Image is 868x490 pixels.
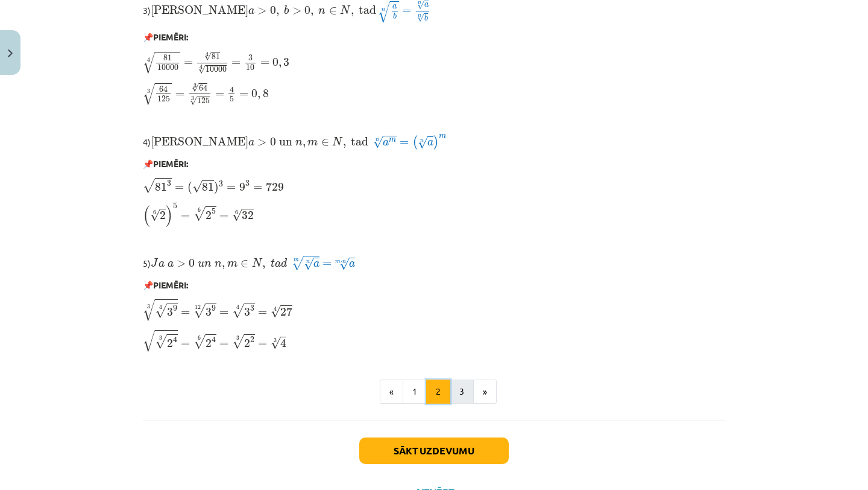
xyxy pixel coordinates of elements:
span: √ [143,299,155,321]
p: 📌 [143,279,725,291]
span: 27 [280,307,292,316]
button: Sākt uzdevumu [359,437,509,464]
span: tad [351,137,368,146]
span: √ [232,209,242,221]
span: 4 [173,336,177,343]
span: ( [143,205,150,227]
span: u [198,261,204,267]
span: = [219,311,228,316]
span: = [219,342,228,347]
span: b [424,15,428,22]
span: 81 [202,183,214,191]
span: √ [417,13,424,22]
span: 3 [250,305,254,311]
span: m [439,135,446,139]
span: N [252,258,263,267]
span: 0 [272,58,278,66]
span: a [248,140,254,146]
span: √ [378,1,390,23]
span: ) [433,135,439,150]
span: √ [193,206,206,221]
span: [PERSON_NAME] [151,5,248,14]
span: 81 [163,55,172,61]
span: > [177,260,186,267]
button: « [380,380,403,404]
span: 0 [251,89,257,98]
span: = [239,92,248,97]
span: [PERSON_NAME] [151,137,248,146]
span: m [307,140,318,146]
span: ( [412,135,418,150]
span: √ [198,65,206,74]
span: √ [232,304,244,318]
span: a [392,5,397,10]
span: ( [187,182,192,194]
span: √ [304,258,313,270]
span: 0 [189,259,195,267]
span: = [258,311,267,316]
span: √ [143,83,155,105]
span: √ [143,330,155,352]
b: PIEMĒRI: [153,279,188,290]
span: 0 [304,6,310,14]
span: m [335,261,341,264]
span: 32 [242,211,254,220]
span: 4 [212,336,216,343]
span: √ [192,180,202,193]
span: 81 [212,54,220,60]
span: n [295,140,303,146]
span: √ [232,334,244,349]
span: > [257,139,266,146]
span: √ [190,97,197,106]
span: 5 [173,203,177,209]
span: 125 [197,98,210,104]
span: a [424,3,429,7]
span: , [276,10,279,16]
button: 2 [426,380,450,404]
span: = [227,186,236,191]
b: PIEMĒRI: [153,31,188,42]
span: = [175,186,184,191]
span: ∈ [329,7,337,14]
span: , [278,62,281,68]
span: √ [373,136,383,148]
span: 9 [239,183,245,191]
span: = [258,342,267,347]
span: m [227,261,237,267]
span: a [427,140,433,146]
span: √ [193,304,206,318]
img: icon-close-lesson-0947bae3869378f0d4975bcd49f059093ad1ed9edebbc8119c70593378902aed.svg [8,49,13,57]
span: √ [271,337,280,349]
span: 5 [230,96,234,102]
span: N [332,137,343,145]
span: = [184,61,193,66]
span: n [318,8,325,14]
span: , [310,10,313,16]
span: a [349,261,355,267]
span: 64 [199,85,207,92]
span: 3 [167,180,171,186]
span: N [340,5,351,14]
span: 81 [155,183,167,191]
span: t [271,259,275,267]
button: » [473,380,497,404]
span: , [262,263,265,269]
span: 5 [212,208,216,214]
nav: Page navigation example [143,380,725,404]
p: 5) [143,255,725,272]
span: ) [214,182,219,194]
span: √ [143,52,155,74]
span: a [159,261,165,267]
span: 64 [159,86,168,93]
span: b [284,5,289,14]
span: 2 [250,337,254,343]
p: 📌 [143,31,725,43]
span: 9 [173,305,177,311]
span: √ [193,334,206,349]
button: 1 [403,380,427,404]
span: 3 [245,180,250,186]
span: b [393,13,397,19]
span: 8 [263,89,269,98]
span: 10 [246,65,254,71]
span: , [303,142,306,148]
